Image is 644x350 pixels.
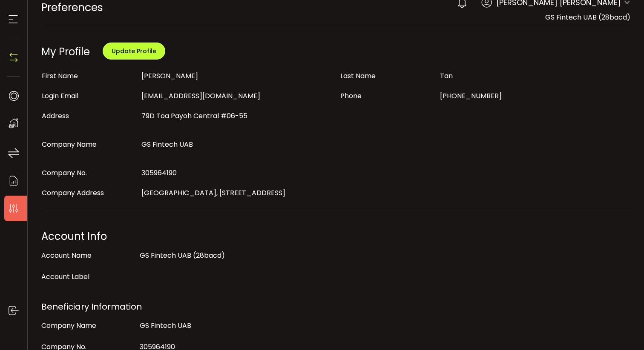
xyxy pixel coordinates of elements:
span: Update Profile [112,47,156,55]
span: [PERSON_NAME] [141,71,198,81]
span: GS Fintech UAB (28bacd) [140,250,225,260]
button: Update Profile [103,43,165,60]
div: Account Info [41,228,630,245]
div: Company Name [41,317,135,334]
img: N4P5cjLOiQAAAABJRU5ErkJggg== [7,51,20,64]
span: Login Email [42,91,78,101]
span: Company Address [42,188,104,198]
span: Company Name [42,139,97,149]
div: Beneficiary Information [41,298,630,315]
span: GS Fintech UAB [141,139,193,149]
span: [GEOGRAPHIC_DATA], [STREET_ADDRESS] [141,188,285,198]
span: Address [42,111,69,121]
span: GS Fintech UAB [140,321,191,330]
div: My Profile [41,45,90,59]
div: Account Label [41,268,135,285]
span: Phone [340,91,362,101]
span: Tan [440,71,453,81]
span: Company No. [42,168,87,178]
span: Last Name [340,71,376,81]
span: GS Fintech UAB (28bacd) [545,12,630,22]
span: [PHONE_NUMBER] [440,91,502,101]
iframe: Chat Widget [601,309,644,350]
span: [EMAIL_ADDRESS][DOMAIN_NAME] [141,91,260,101]
span: 305964190 [141,168,177,178]
div: Account Name [41,247,135,264]
span: First Name [42,71,78,81]
span: 79D Toa Payoh Central #06-55 [141,111,247,121]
